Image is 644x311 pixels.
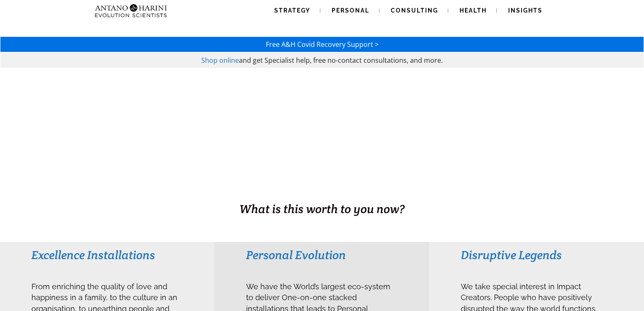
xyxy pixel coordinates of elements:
[391,7,438,14] span: Consulting
[239,201,405,216] span: What is this worth to you now?
[274,7,310,14] span: Strategy
[239,56,443,65] span: and get Specialist help, free no-contact consultations, and more.
[246,247,397,262] h3: Personal Evolution
[508,7,543,14] span: Insights
[460,7,487,14] span: Health
[1,183,643,200] h1: BUSINESS. HEALTH. Family. Legacy
[332,7,369,14] span: Personal
[31,247,183,262] h3: Excellence Installations
[266,40,379,49] a: Free A&H Covid Recovery Support >
[201,56,239,65] a: Shop online
[461,247,612,262] h3: Disruptive Legends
